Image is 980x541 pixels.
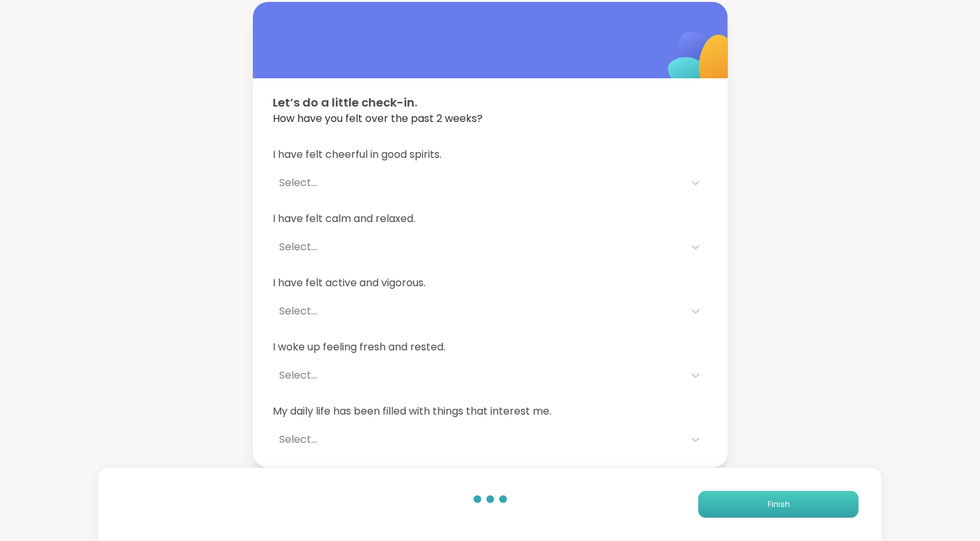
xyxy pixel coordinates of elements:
[768,499,790,510] span: Finish
[698,491,859,518] button: Finish
[273,111,707,126] span: How have you felt over the past 2 weeks?
[280,432,678,447] div: Select...
[273,94,707,111] span: Let’s do a little check-in.
[280,239,678,255] div: Select...
[273,404,707,419] span: My daily life has been filled with things that interest me.
[280,368,678,383] div: Select...
[280,304,678,319] div: Select...
[273,147,707,162] span: I have felt cheerful in good spirits.
[280,175,678,191] div: Select...
[273,275,707,291] span: I have felt active and vigorous.
[273,339,707,355] span: I woke up feeling fresh and rested.
[273,211,707,227] span: I have felt calm and relaxed.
